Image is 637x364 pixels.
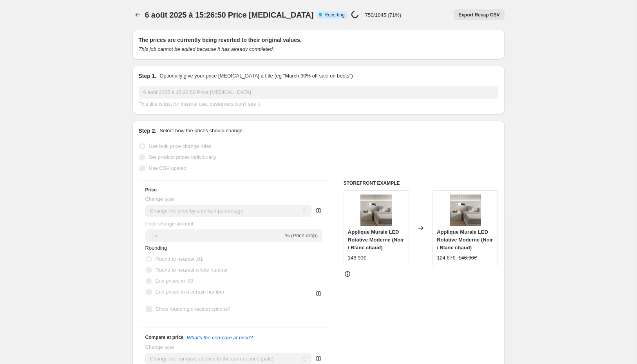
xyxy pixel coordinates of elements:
[156,306,231,312] span: Show rounding direction options?
[145,221,194,227] span: Price change amount
[139,46,274,52] i: This job cannot be edited because it has already completed.
[454,9,504,20] button: Export Recap CSV
[156,267,228,273] span: Round to nearest whole number
[344,180,498,186] h6: STOREFRONT EXAMPLE
[156,278,194,284] span: End prices in .99
[149,165,186,171] span: Use CSV upload
[145,245,167,251] span: Rounding
[139,72,157,80] h2: Step 1.
[324,12,344,18] span: Reverting
[145,229,284,242] input: -15
[348,254,366,262] div: 146.90€
[139,86,498,99] input: 30% off holiday sale
[315,207,322,214] div: help
[348,229,404,250] span: Applique Murale LED Rotative Moderne (Noir / Blanc chaud)
[145,196,174,202] span: Change type
[139,101,260,107] span: This title is just for internal use, customers won't see it
[360,195,392,226] img: S7eeaa845240844b28ae7dcddfe62862bT_80x.webp
[149,143,212,149] span: Use bulk price change rules
[437,254,455,262] div: 124.87€
[159,127,242,135] p: Select how the prices should change
[458,12,499,18] span: Export Recap CSV
[458,254,477,262] strike: 146.90€
[149,154,216,160] span: Set product prices individually
[437,229,493,250] span: Applique Murale LED Rotative Moderne (Noir / Blanc chaud)
[145,334,184,341] h3: Compare at price
[187,335,253,341] button: What's the compare at price?
[365,12,402,18] p: 750/1045 (71%)
[145,11,314,19] span: 6 août 2025 à 15:26:50 Price [MEDICAL_DATA]
[145,187,157,193] h3: Price
[159,72,353,80] p: Optionally give your price [MEDICAL_DATA] a title (eg "March 30% off sale on boots")
[145,344,174,350] span: Change type
[156,289,224,295] span: End prices in a certain number
[139,36,498,44] h2: The prices are currently being reverted to their original values.
[285,232,318,238] span: % (Price drop)
[139,127,157,135] h2: Step 2.
[315,355,322,362] div: help
[450,195,481,226] img: S7eeaa845240844b28ae7dcddfe62862bT_80x.webp
[156,256,203,262] span: Round to nearest .01
[132,9,143,20] button: Price change jobs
